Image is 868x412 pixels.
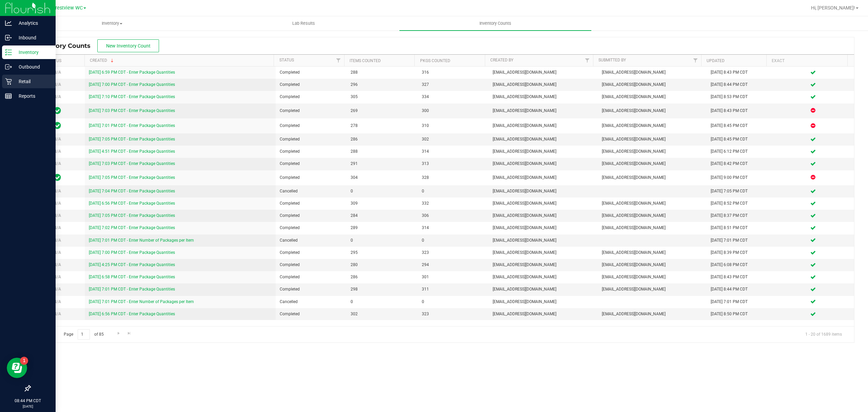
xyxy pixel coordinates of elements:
[422,249,485,256] span: 323
[711,174,768,181] div: [DATE] 9:00 PM CDT
[54,161,61,166] span: N/A
[711,274,768,280] div: [DATE] 8:43 PM CDT
[351,81,413,88] span: 296
[602,212,703,219] span: [EMAIL_ADDRESS][DOMAIN_NAME]
[711,286,768,293] div: [DATE] 8:44 PM CDT
[493,200,594,207] span: [EMAIL_ADDRESS][DOMAIN_NAME]
[78,329,90,340] input: 1
[582,55,593,66] a: Filter
[351,200,413,207] span: 309
[54,225,61,230] span: N/A
[89,161,175,166] a: [DATE] 7:03 PM CDT - Enter Package Quantities
[280,108,342,114] span: Completed
[106,43,151,49] span: New Inventory Count
[800,329,847,339] span: 1 - 20 of 1689 items
[422,161,485,167] span: 313
[493,311,594,317] span: [EMAIL_ADDRESS][DOMAIN_NAME]
[711,225,768,231] div: [DATE] 8:51 PM CDT
[351,299,413,305] span: 0
[493,148,594,155] span: [EMAIL_ADDRESS][DOMAIN_NAME]
[12,63,53,71] p: Outbound
[711,262,768,268] div: [DATE] 6:08 PM CDT
[493,286,594,293] span: [EMAIL_ADDRESS][DOMAIN_NAME]
[422,212,485,219] span: 306
[5,20,12,26] inline-svg: Analytics
[280,274,342,280] span: Completed
[89,225,175,230] a: [DATE] 7:02 PM CDT - Enter Package Quantities
[280,148,342,155] span: Completed
[711,188,768,194] div: [DATE] 7:05 PM CDT
[54,82,61,87] span: N/A
[422,200,485,207] span: 332
[493,237,594,244] span: [EMAIL_ADDRESS][DOMAIN_NAME]
[493,123,594,129] span: [EMAIL_ADDRESS][DOMAIN_NAME]
[422,94,485,100] span: 334
[602,174,703,181] span: [EMAIL_ADDRESS][DOMAIN_NAME]
[16,16,208,31] a: Inventory
[602,249,703,256] span: [EMAIL_ADDRESS][DOMAIN_NAME]
[89,238,194,243] a: [DATE] 7:01 PM CDT - Enter Number of Packages per Item
[351,108,413,114] span: 269
[422,174,485,181] span: 328
[420,58,450,63] a: Pkgs Counted
[12,48,53,56] p: Inventory
[3,404,53,409] p: [DATE]
[493,212,594,219] span: [EMAIL_ADDRESS][DOMAIN_NAME]
[711,148,768,155] div: [DATE] 6:12 PM CDT
[90,58,115,63] a: Created
[711,69,768,76] div: [DATE] 8:43 PM CDT
[124,329,134,338] a: Go to the last page
[280,249,342,256] span: Completed
[280,286,342,293] span: Completed
[7,358,27,378] iframe: Resource center
[351,212,413,219] span: 284
[351,188,413,194] span: 0
[493,274,594,280] span: [EMAIL_ADDRESS][DOMAIN_NAME]
[54,94,61,99] span: N/A
[422,108,485,114] span: 300
[493,108,594,114] span: [EMAIL_ADDRESS][DOMAIN_NAME]
[351,123,413,129] span: 278
[711,108,768,114] div: [DATE] 8:43 PM CDT
[602,81,703,88] span: [EMAIL_ADDRESS][DOMAIN_NAME]
[54,238,61,243] span: N/A
[351,274,413,280] span: 286
[89,189,175,193] a: [DATE] 7:04 PM CDT - Enter Package Quantities
[711,94,768,100] div: [DATE] 8:53 PM CDT
[54,201,61,206] span: N/A
[12,77,53,86] p: Retail
[54,287,61,292] span: N/A
[333,55,344,66] a: Filter
[350,58,381,63] a: Items Counted
[470,20,520,26] span: Inventory Counts
[422,69,485,76] span: 316
[54,70,61,75] span: N/A
[54,137,61,142] span: N/A
[598,58,626,62] a: Submitted By
[54,121,61,130] span: In Sync
[602,274,703,280] span: [EMAIL_ADDRESS][DOMAIN_NAME]
[422,188,485,194] span: 0
[12,34,53,42] p: Inbound
[602,69,703,76] span: [EMAIL_ADDRESS][DOMAIN_NAME]
[351,286,413,293] span: 298
[280,237,342,244] span: Cancelled
[707,58,725,63] a: Updated
[280,225,342,231] span: Completed
[602,200,703,207] span: [EMAIL_ADDRESS][DOMAIN_NAME]
[711,81,768,88] div: [DATE] 8:44 PM CDT
[493,161,594,167] span: [EMAIL_ADDRESS][DOMAIN_NAME]
[54,262,61,267] span: N/A
[5,34,12,41] inline-svg: Inbound
[89,262,175,267] a: [DATE] 4:25 PM CDT - Enter Package Quantities
[17,20,208,26] span: Inventory
[351,249,413,256] span: 295
[89,94,175,99] a: [DATE] 7:10 PM CDT - Enter Package Quantities
[54,189,61,193] span: N/A
[54,312,61,316] span: N/A
[493,94,594,100] span: [EMAIL_ADDRESS][DOMAIN_NAME]
[422,286,485,293] span: 311
[54,299,61,304] span: N/A
[89,287,175,292] a: [DATE] 7:01 PM CDT - Enter Package Quantities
